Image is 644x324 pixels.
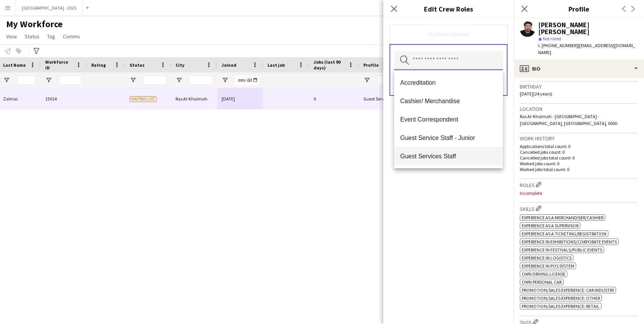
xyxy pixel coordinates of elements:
h3: Profile [514,4,644,14]
span: Experience as a Merchandiser/Cashier [522,215,603,220]
span: Rating [91,62,106,68]
span: Waiting list [130,96,156,102]
div: Bio [514,59,644,78]
h3: Birthday [520,83,638,90]
div: Guest Services Team [359,88,408,109]
span: Experience as a Supervisor [522,223,578,229]
span: Status [25,33,39,40]
span: Event Correspondent [400,116,497,123]
span: Guest Service Staff - Junior [400,134,497,141]
span: [DATE] (24 years) [520,91,552,97]
span: Experience in Exhibitions/Corporate Events [522,239,617,245]
input: Profile Filter Input [377,76,403,85]
span: City [176,62,184,68]
input: City Filter Input [189,76,212,85]
span: Accreditation [400,79,497,86]
span: Workforce ID [45,59,73,71]
div: [PERSON_NAME] [PERSON_NAME] [538,21,638,35]
p: Worked jobs count: 0 [520,161,638,166]
span: Last job [268,62,285,68]
a: Status [21,31,43,41]
span: Joined [222,62,237,68]
a: Tag [44,31,58,41]
app-action-btn: Advanced filters [32,46,41,56]
button: Open Filter Menu [130,77,136,84]
h3: Location [520,105,638,112]
span: Experience in Logistics [522,255,572,261]
button: Open Filter Menu [363,77,370,84]
span: Status [130,62,145,68]
span: Ras Al-Khaimah - [GEOGRAPHIC_DATA] - [GEOGRAPHIC_DATA], [GEOGRAPHIC_DATA], 0000 [520,113,617,126]
span: Guest Services Staff [400,153,497,160]
span: Not rated [543,36,561,41]
h3: Edit Crew Roles [383,4,514,14]
span: Promotion/Sales Experience: Other [522,295,600,301]
span: Jobs (last 90 days) [314,59,345,71]
button: [GEOGRAPHIC_DATA] - 2025 [16,0,83,15]
p: Worked jobs total count: 0 [520,166,638,172]
span: Experience as a Ticketing/Registration [522,231,606,237]
button: Open Filter Menu [222,77,228,84]
div: 0 [309,88,359,109]
span: t. [PHONE_NUMBER] [538,43,578,48]
span: Tag [47,33,55,40]
a: Comms [60,31,83,41]
h3: Skills [520,204,638,212]
input: Joined Filter Input [235,76,258,85]
p: Cancelled jobs total count: 0 [520,155,638,161]
span: Experience in POS System [522,263,574,269]
a: View [3,31,20,41]
span: Cashier/ Merchandise [400,97,497,105]
input: Last Name Filter Input [17,76,36,85]
span: Own Driving License [522,271,565,277]
h3: Roles [520,181,638,189]
div: No Roles selected [396,31,501,38]
span: Promotion/Sales Experience: Car Industry [522,287,614,293]
span: Own Personal Car [522,279,562,285]
span: View [6,33,17,40]
button: Open Filter Menu [45,77,52,84]
span: Comms [63,33,80,40]
span: Profile [363,62,379,68]
p: Applications total count: 0 [520,143,638,149]
span: Last Name [3,62,26,68]
div: Ras Al-Khaimah [171,88,217,109]
input: Workforce ID Filter Input [59,76,82,85]
p: Cancelled jobs count: 0 [520,149,638,155]
span: My Workforce [6,18,62,30]
div: 13014 [41,88,87,109]
span: | [EMAIL_ADDRESS][DOMAIN_NAME] [538,43,635,55]
button: Open Filter Menu [3,77,10,84]
span: Experience in Festivals/Public Events [522,247,602,253]
span: Promotion/Sales Experience: Retail [522,303,600,309]
h3: Work history [520,135,638,142]
input: Status Filter Input [143,76,166,85]
p: Incomplete [520,190,638,196]
div: [DATE] [217,88,263,109]
button: Open Filter Menu [176,77,182,84]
